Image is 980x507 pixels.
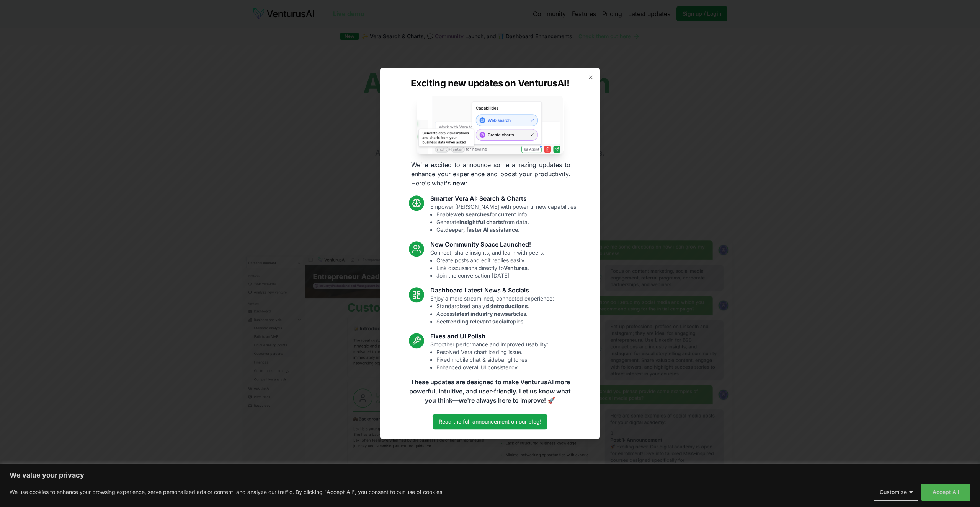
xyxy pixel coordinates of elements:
[430,203,578,234] p: Empower [PERSON_NAME] with powerful new capabilities:
[430,194,578,203] h3: Smarter Vera AI: Search & Charts
[446,318,508,325] strong: trending relevant social
[436,364,548,372] li: Enhanced overall UI consistency.
[504,265,528,271] strong: Ventures
[430,286,554,295] h3: Dashboard Latest News & Socials
[430,240,544,249] h3: New Community Space Launched!
[436,211,578,219] li: Enable for current info.
[436,303,554,310] li: Standardized analysis .
[436,356,548,364] li: Fixed mobile chat & sidebar glitches.
[436,318,554,326] li: See topics.
[436,310,554,318] li: Access articles.
[430,249,544,280] p: Connect, share insights, and learn with peers:
[405,161,577,188] p: We're excited to announce some amazing updates to enhance your experience and boost your producti...
[459,219,503,226] strong: insightful charts
[436,349,548,356] li: Resolved Vera chart loading issue.
[433,414,547,430] a: Read the full announcement on our blog!
[436,219,578,226] li: Generate from data.
[455,311,508,317] strong: latest industry news
[404,378,576,405] p: These updates are designed to make VenturusAI more powerful, intuitive, and user-friendly. Let us...
[445,227,518,233] strong: deeper, faster AI assistance
[436,257,544,265] li: Create posts and edit replies easily.
[436,272,544,280] li: Join the conversation [DATE]!
[452,180,465,187] strong: new
[430,332,548,341] h3: Fixes and UI Polish
[430,295,554,326] p: Enjoy a more streamlined, connected experience:
[411,77,569,89] h2: Exciting new updates on VenturusAI!
[436,265,544,272] li: Link discussions directly to .
[436,226,578,234] li: Get .
[416,96,563,154] img: Vera AI
[430,341,548,372] p: Smoother performance and improved usability:
[453,211,490,218] strong: web searches
[492,303,528,310] strong: introductions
